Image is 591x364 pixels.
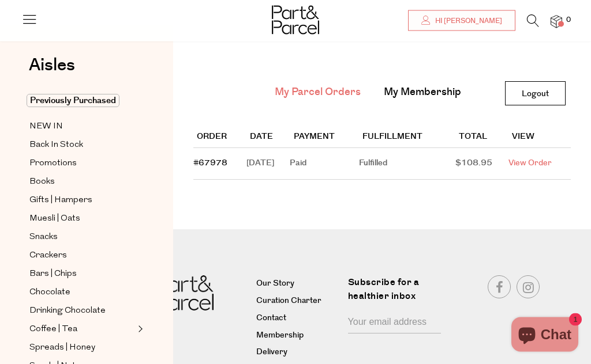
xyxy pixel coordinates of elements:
td: [DATE] [246,149,290,180]
a: Aisles [29,56,75,85]
a: Promotions [29,156,134,170]
th: Date [246,127,290,149]
a: Crackers [29,248,134,263]
a: Spreads | Honey [29,340,134,355]
span: Spreads | Honey [29,341,95,355]
span: 0 [563,15,574,25]
span: Hi [PERSON_NAME] [432,16,502,26]
a: Gifts | Hampers [29,193,134,207]
a: Previously Purchased [29,94,134,108]
a: Membership [256,329,339,343]
inbox-online-store-chat: Shopify online store chat [508,317,582,355]
a: Bars | Chips [29,267,134,281]
a: My Membership [384,85,461,100]
a: Contact [256,312,339,326]
span: Promotions [29,157,77,170]
a: Muesli | Oats [29,211,134,226]
span: Coffee | Tea [29,323,77,336]
td: Paid [290,149,359,180]
img: Part&Parcel [272,6,319,35]
a: Drinking Chocolate [29,304,134,318]
th: Order [193,127,246,149]
span: Muesli | Oats [29,212,80,226]
img: Part&Parcel [156,276,214,311]
th: Fulfillment [359,127,455,149]
a: Back In Stock [29,138,134,152]
td: $108.95 [455,149,508,180]
input: Your email address [348,312,442,334]
a: Logout [505,82,566,106]
a: Chocolate [29,285,134,299]
a: Hi [PERSON_NAME] [408,10,515,31]
th: Payment [290,127,359,149]
span: Snacks [29,230,58,244]
span: Back In Stock [29,138,83,152]
span: NEW IN [29,120,63,134]
span: Chocolate [29,286,70,299]
a: My Parcel Orders [275,85,361,100]
label: Subscribe for a healthier inbox [348,276,448,312]
span: Previously Purchased [27,94,119,107]
a: Curation Charter [256,295,339,309]
span: Aisles [29,52,75,78]
a: Coffee | Tea [29,322,134,336]
a: #67978 [193,158,227,169]
td: Fulfilled [359,149,455,180]
a: Delivery [256,346,339,360]
span: Bars | Chips [29,267,77,281]
a: Our Story [256,278,339,291]
span: Crackers [29,249,67,263]
a: 0 [551,16,562,28]
a: View Order [508,158,552,169]
button: Expand/Collapse Coffee | Tea [135,322,143,336]
th: View [508,127,571,149]
a: NEW IN [29,119,134,134]
span: Drinking Chocolate [29,304,106,318]
a: Books [29,175,134,189]
span: Books [29,175,55,189]
a: Snacks [29,230,134,244]
th: Total [455,127,508,149]
span: Gifts | Hampers [29,194,92,207]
